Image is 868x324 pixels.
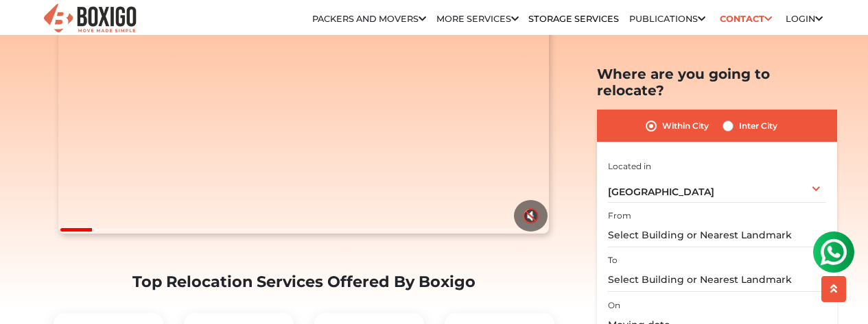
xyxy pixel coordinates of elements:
a: More services [436,14,519,24]
a: Packers and Movers [312,14,426,24]
label: Inter City [739,118,777,134]
input: Select Building or Nearest Landmark [608,268,826,292]
input: Select Building or Nearest Landmark [608,223,826,247]
a: Storage Services [528,14,619,24]
a: Login [786,14,823,24]
a: Publications [629,14,705,24]
label: To [608,254,618,266]
a: Contact [715,8,776,29]
label: Within City [662,118,709,134]
label: From [608,210,631,222]
label: On [608,299,620,312]
img: whatsapp-icon.svg [14,14,41,41]
h2: Where are you going to relocate? [597,66,837,99]
h2: Top Relocation Services Offered By Boxigo [54,273,554,291]
img: Boxigo [42,2,138,36]
button: 🔇 [514,200,548,232]
button: scroll up [821,276,846,302]
span: [GEOGRAPHIC_DATA] [608,186,714,198]
label: Located in [608,160,651,172]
